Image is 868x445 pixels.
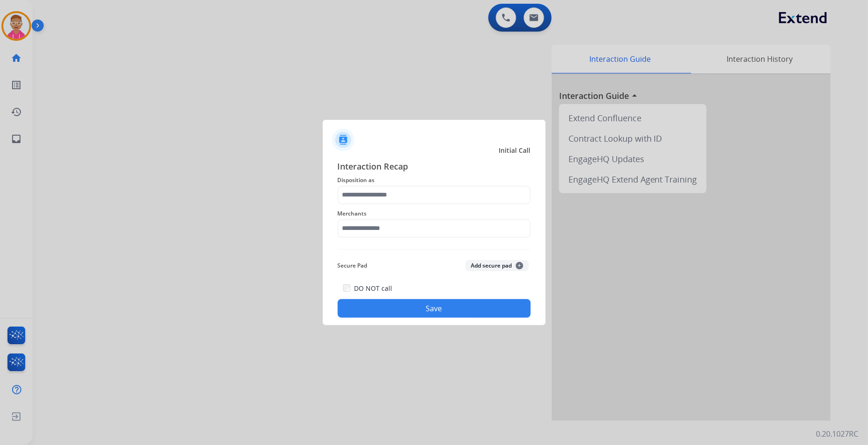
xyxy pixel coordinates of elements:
p: 0.20.1027RC [816,428,859,439]
span: Disposition as [338,175,531,186]
span: + [516,262,523,269]
button: Add secure pad+ [466,260,529,271]
button: Save [338,299,531,318]
label: DO NOT call [354,284,392,293]
span: Merchants [338,208,531,219]
img: contactIcon [332,129,354,151]
span: Interaction Recap [338,160,531,175]
img: contact-recap-line.svg [338,249,531,249]
span: Secure Pad [338,260,367,271]
span: Initial Call [499,146,531,155]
